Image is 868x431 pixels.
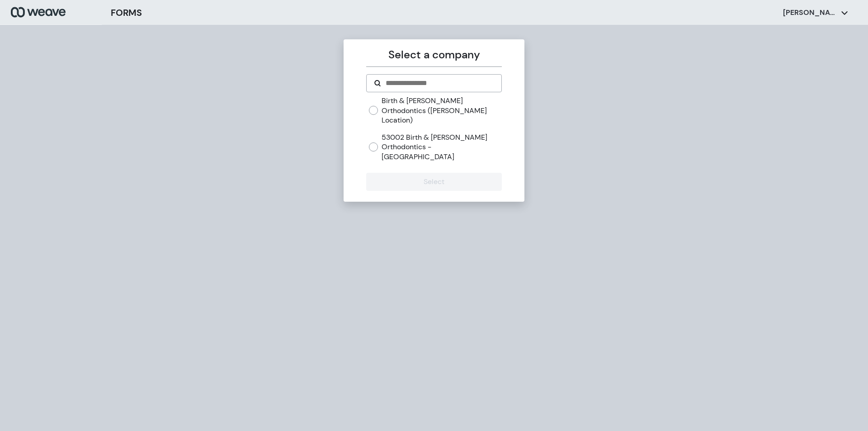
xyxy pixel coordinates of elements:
[382,96,501,125] label: Birth & [PERSON_NAME] Orthodontics ([PERSON_NAME] Location)
[783,8,837,18] p: [PERSON_NAME]
[366,47,501,63] p: Select a company
[385,78,494,89] input: Search
[366,173,501,191] button: Select
[111,6,142,19] h3: FORMS
[382,133,501,162] label: 53002 Birth & [PERSON_NAME] Orthodontics - [GEOGRAPHIC_DATA]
